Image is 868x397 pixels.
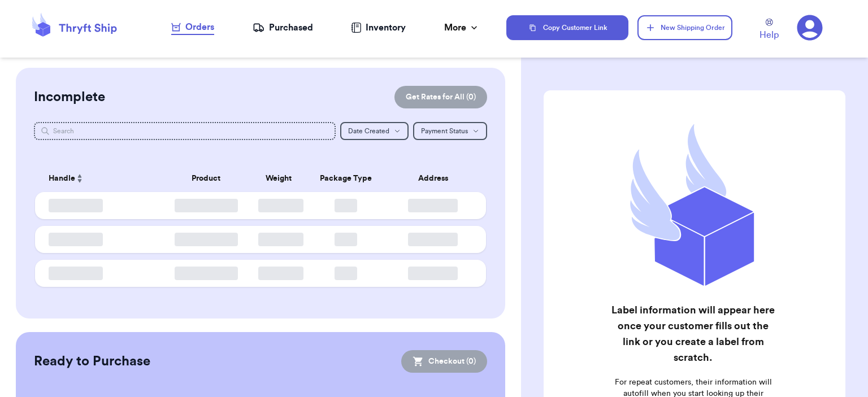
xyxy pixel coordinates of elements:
span: Handle [49,173,75,185]
h2: Label information will appear here once your customer fills out the link or you create a label fr... [609,302,778,365]
button: Copy Customer Link [506,15,628,40]
button: Get Rates for All (0) [394,86,487,108]
span: Help [759,28,779,42]
h2: Incomplete [34,88,105,106]
a: Help [759,19,779,42]
h2: Ready to Purchase [34,352,150,370]
th: Address [387,165,486,192]
button: Sort ascending [75,172,84,185]
span: Date Created [348,128,389,134]
a: Orders [171,20,214,35]
input: Search [34,122,336,140]
div: More [444,21,480,34]
button: New Shipping Order [637,15,732,40]
th: Product [161,165,251,192]
a: Inventory [351,21,406,34]
span: Payment Status [421,128,468,134]
button: Date Created [340,122,409,140]
div: Orders [171,20,214,34]
th: Weight [251,165,306,192]
button: Payment Status [413,122,487,140]
a: Purchased [253,21,313,34]
th: Package Type [306,165,387,192]
button: Checkout (0) [401,350,487,373]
